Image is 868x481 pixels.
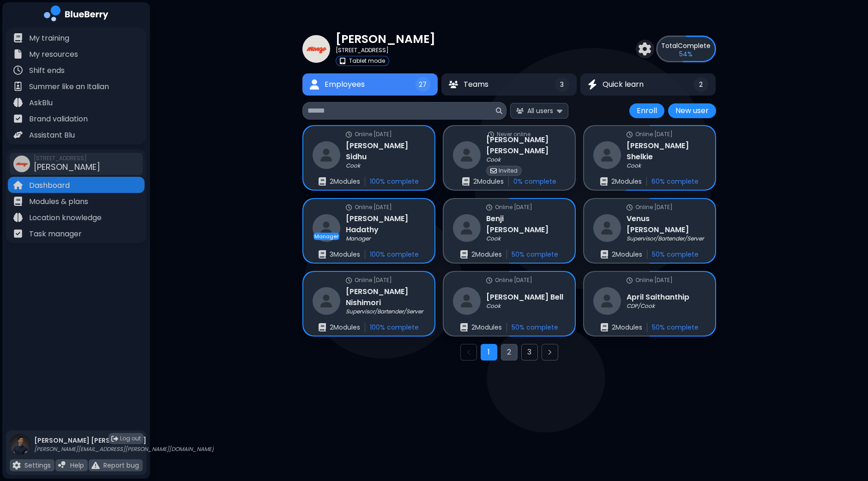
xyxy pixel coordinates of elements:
span: 2 [699,80,703,89]
p: Online [DATE] [495,277,532,284]
h3: [PERSON_NAME] Hadathy [346,213,425,235]
span: [PERSON_NAME] [34,161,100,173]
a: online statusOnline [DATE]restaurantBenji [PERSON_NAME]Cookenrollments2Modules50% complete [443,198,576,264]
p: 2 Module s [612,250,642,259]
img: online status [627,277,633,283]
p: 54 % [679,50,693,58]
img: restaurant [453,214,481,242]
img: Teams [449,81,458,88]
p: 100 % complete [370,177,419,186]
img: file icon [13,197,23,206]
img: expand [557,106,562,115]
img: enrollments [319,177,326,186]
img: settings [639,42,651,55]
img: online status [486,277,492,283]
img: company logo [44,6,108,24]
button: EmployeesEmployees27 [302,73,438,96]
p: Cook [346,162,360,169]
img: company thumbnail [13,156,30,172]
p: Online [DATE] [495,204,532,211]
p: Manager [346,235,370,242]
p: Supervisor/Bartender/Server [346,308,423,315]
p: Online [DATE] [355,204,392,211]
img: enrollments [600,177,608,186]
img: online status [627,132,633,138]
img: file icon [13,33,23,42]
img: file icon [58,461,66,469]
span: 27 [419,80,427,89]
a: online statusNever onlinerestaurant[PERSON_NAME] [PERSON_NAME]CookinvitedInvitedenrollments2Modul... [443,125,576,191]
p: Help [70,461,84,469]
img: logout [111,435,118,442]
p: 100 % complete [370,250,419,259]
h3: Benji [PERSON_NAME] [486,213,566,235]
p: Shift ends [29,65,65,76]
p: Cook [486,235,500,242]
p: Settings [24,461,51,469]
p: Manager [314,234,338,239]
img: online status [346,204,352,210]
p: 2 Module s [471,323,502,331]
h3: [PERSON_NAME] Sidhu [346,140,425,162]
img: online status [488,132,494,138]
img: enrollments [460,250,468,259]
p: Summer like an Italian [29,81,109,92]
h3: April Saithanthip [627,292,689,303]
p: 2 Module s [473,177,504,186]
img: file icon [13,114,23,123]
img: file icon [13,229,23,238]
p: 2 Module s [612,323,642,331]
a: tabletTablet mode [336,56,435,66]
img: tablet [340,58,345,64]
p: 50 % complete [652,323,699,331]
img: restaurant [313,287,340,315]
p: Cook [486,156,500,163]
img: file icon [13,180,23,190]
img: profile photo [10,434,30,464]
img: file icon [13,49,23,59]
h3: [PERSON_NAME] [PERSON_NAME] [486,134,566,156]
button: New user [668,103,716,118]
img: file icon [13,98,23,107]
p: My resources [29,49,78,60]
p: 60 % complete [651,177,699,186]
p: [STREET_ADDRESS] [336,47,389,54]
p: Dashboard [29,180,70,191]
a: online statusOnline [DATE]restaurantManager[PERSON_NAME] HadathyManagerenrollments3Modules100% co... [302,198,435,264]
p: [PERSON_NAME] [PERSON_NAME] [34,436,214,445]
p: Report bug [103,461,139,469]
span: Quick learn [603,79,644,90]
p: Cook [486,302,500,310]
a: online statusOnline [DATE]restaurant[PERSON_NAME] NishimoriSupervisor/Bartender/Serverenrollments... [302,271,435,337]
p: 2 Module s [471,250,502,259]
img: Employees [310,79,319,90]
button: Go to page 2 [501,344,518,361]
img: restaurant [313,214,340,242]
p: Task manager [29,228,82,240]
span: [STREET_ADDRESS] [34,155,100,162]
img: enrollments [462,177,470,186]
img: file icon [13,82,23,91]
p: Online [DATE] [635,277,673,284]
img: restaurant [593,287,621,315]
img: online status [346,132,352,138]
p: Complete [661,42,711,50]
p: Online [DATE] [355,131,392,138]
a: online statusOnline [DATE]restaurantVenus [PERSON_NAME]Supervisor/Bartender/Serverenrollments2Mod... [583,198,716,264]
p: Assistant Blu [29,130,75,141]
a: online statusOnline [DATE]restaurant[PERSON_NAME] SidhuCookenrollments2Modules100% complete [302,125,435,191]
p: [PERSON_NAME][EMAIL_ADDRESS][PERSON_NAME][DOMAIN_NAME] [34,445,214,453]
img: online status [346,277,352,283]
img: enrollments [460,323,468,331]
h3: [PERSON_NAME] Nishimori [346,286,427,308]
h3: Venus [PERSON_NAME] [627,213,707,235]
img: enrollments [319,323,326,331]
h3: [PERSON_NAME] Bell [486,292,563,303]
p: Online [DATE] [355,277,392,284]
p: Supervisor/Bartender/Server [627,235,704,242]
span: Teams [464,79,488,90]
p: Brand validation [29,114,88,125]
button: Next page [542,344,558,361]
p: 100 % complete [370,323,419,331]
a: online statusOnline [DATE]restaurant[PERSON_NAME] ShelkieCookenrollments2Modules60% complete [583,125,716,191]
